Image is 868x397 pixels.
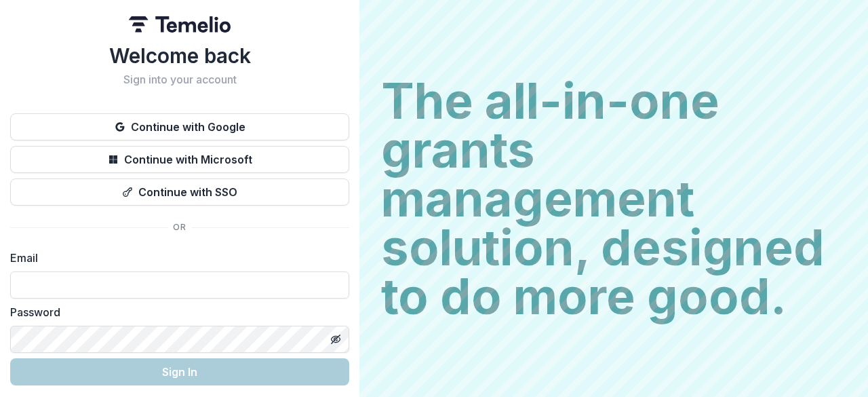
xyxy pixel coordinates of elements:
img: Temelio [129,16,231,33]
button: Sign In [10,358,349,385]
h2: Sign into your account [10,73,349,86]
button: Continue with SSO [10,178,349,206]
button: Continue with Google [10,113,349,140]
label: Password [10,304,341,320]
button: Continue with Microsoft [10,146,349,173]
button: Toggle password visibility [325,328,347,350]
label: Email [10,250,341,266]
h1: Welcome back [10,43,349,68]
